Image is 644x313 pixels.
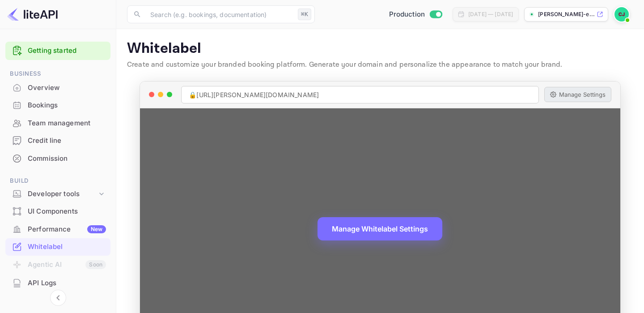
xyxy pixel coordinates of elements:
[5,221,110,238] div: PerformanceNew
[318,217,442,240] button: Manage Whitelabel Settings
[468,10,513,18] div: [DATE] — [DATE]
[538,10,595,18] p: [PERSON_NAME]-e...
[386,9,446,20] div: Switch to Sandbox mode
[614,7,629,21] img: Carla Barrios Juarez
[5,176,110,186] span: Build
[28,189,97,199] div: Developer tools
[28,278,106,288] div: API Logs
[5,238,110,255] a: Whitelabel
[5,186,110,202] div: Developer tools
[87,225,106,233] div: New
[5,79,110,96] a: Overview
[5,238,110,256] div: Whitelabel
[5,132,110,150] div: Credit line
[145,5,294,23] input: Search (e.g. bookings, documentation)
[5,42,110,60] div: Getting started
[5,79,110,97] div: Overview
[28,100,106,111] div: Bookings
[50,290,66,306] button: Collapse navigation
[28,242,106,252] div: Whitelabel
[181,86,538,103] div: 🔒 [URL][PERSON_NAME][DOMAIN_NAME]
[127,40,633,58] p: Whitelabel
[298,9,311,20] div: ⌘K
[28,154,106,164] div: Commission
[5,150,110,167] a: Commission
[28,136,106,146] div: Credit line
[7,7,58,21] img: LiteAPI logo
[5,274,110,291] a: API Logs
[389,9,425,20] span: Production
[28,206,106,217] div: UI Components
[5,150,110,167] div: Commission
[5,203,110,220] div: UI Components
[5,203,110,219] a: UI Components
[5,97,110,113] a: Bookings
[5,221,110,237] a: PerformanceNew
[28,46,106,56] a: Getting started
[28,118,106,129] div: Team management
[544,87,611,102] button: Manage Settings
[5,301,110,311] span: Security
[28,224,106,235] div: Performance
[5,274,110,292] div: API Logs
[5,69,110,79] span: Business
[5,97,110,114] div: Bookings
[127,60,633,70] p: Create and customize your branded booking platform. Generate your domain and personalize the appe...
[5,132,110,149] a: Credit line
[5,115,110,131] a: Team management
[5,115,110,132] div: Team management
[28,83,106,93] div: Overview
